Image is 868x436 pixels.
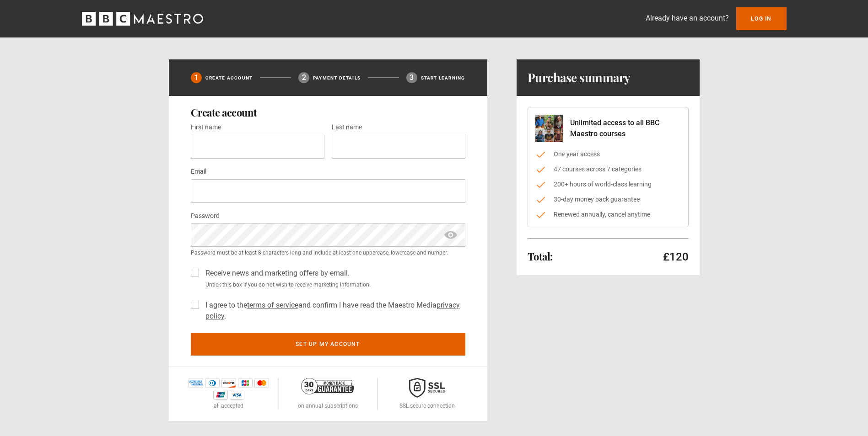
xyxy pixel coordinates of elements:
small: Untick this box if you do not wish to receive marketing information. [202,281,465,289]
img: amex [189,378,203,388]
a: Log In [736,7,786,30]
p: SSL secure connection [399,402,455,410]
p: £120 [663,250,689,264]
img: discover [221,378,236,388]
label: First name [191,122,221,133]
small: Password must be at least 8 characters long and include at least one uppercase, lowercase and num... [191,249,465,257]
button: Set up my account [191,333,465,356]
p: Create Account [205,74,253,81]
p: all accepted [214,402,243,410]
img: jcb [238,378,253,388]
label: Last name [332,122,362,133]
label: I agree to the and confirm I have read the Maestro Media . [202,300,465,322]
li: 200+ hours of world-class learning [535,180,681,189]
img: mastercard [254,378,269,388]
label: Receive news and marketing offers by email. [202,268,350,279]
span: show password [443,223,458,247]
div: 1 [191,72,202,83]
label: Password [191,211,220,222]
div: 3 [406,72,417,83]
img: diners [205,378,220,388]
h1: Purchase summary [528,70,631,85]
li: Renewed annually, cancel anytime [535,210,681,219]
label: Email [191,166,206,177]
div: 2 [298,72,309,83]
p: Unlimited access to all BBC Maestro courses [570,117,681,139]
h2: Create account [191,107,465,118]
a: terms of service [247,301,298,309]
li: 47 courses across 7 categories [535,165,681,174]
h2: Total: [528,251,553,262]
li: 30-day money back guarantee [535,195,681,204]
p: Payment details [313,74,361,81]
li: One year access [535,149,681,159]
svg: BBC Maestro [82,12,203,26]
img: 30-day-money-back-guarantee-c866a5dd536ff72a469b.png [301,378,354,394]
p: on annual subscriptions [298,402,358,410]
p: Already have an account? [646,13,729,24]
img: unionpay [213,390,228,400]
img: visa [230,390,244,400]
p: Start learning [421,74,465,81]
